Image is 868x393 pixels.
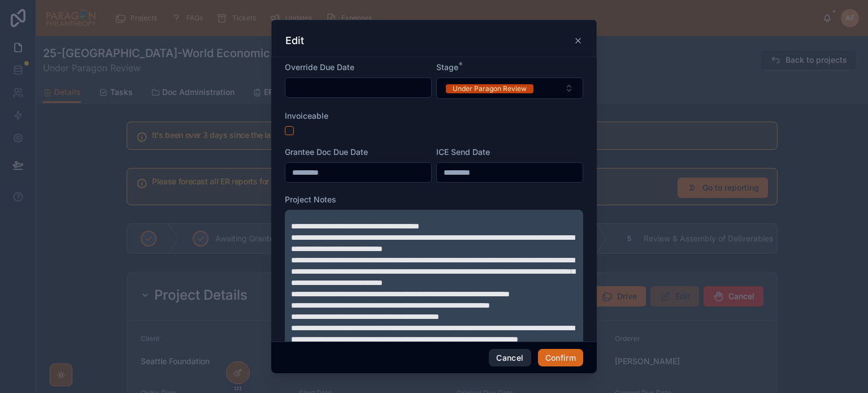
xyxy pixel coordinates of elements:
span: Stage [436,62,458,72]
div: Under Paragon Review [453,84,527,93]
h3: Edit [285,34,304,47]
span: Override Due Date [285,62,354,72]
span: Project Notes [285,195,336,204]
button: Confirm [538,349,583,367]
span: Invoiceable [285,111,328,120]
button: Cancel [489,349,531,367]
span: ICE Send Date [436,147,490,157]
span: Grantee Doc Due Date [285,147,368,157]
button: Select Button [436,77,583,99]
